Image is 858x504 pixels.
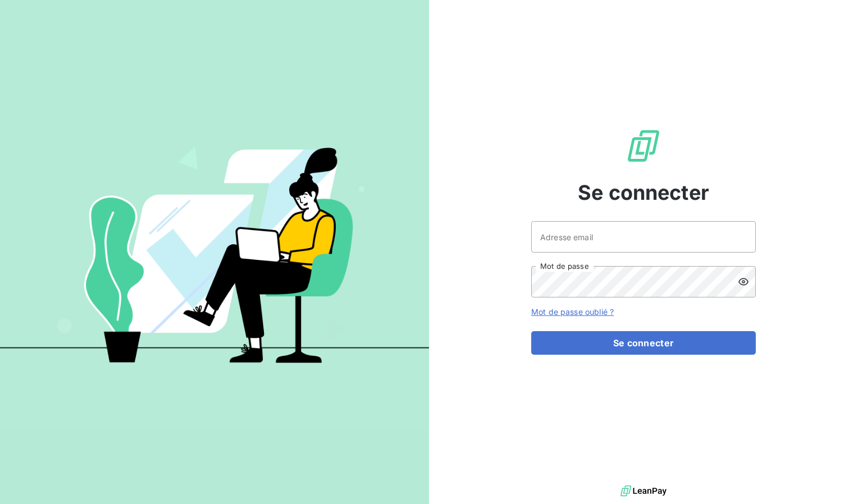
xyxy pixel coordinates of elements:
[620,483,667,500] img: logo
[531,307,614,317] a: Mot de passe oublié ?
[531,221,756,253] input: placeholder
[531,331,756,355] button: Se connecter
[578,177,709,208] span: Se connecter
[626,128,661,164] img: Logo LeanPay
